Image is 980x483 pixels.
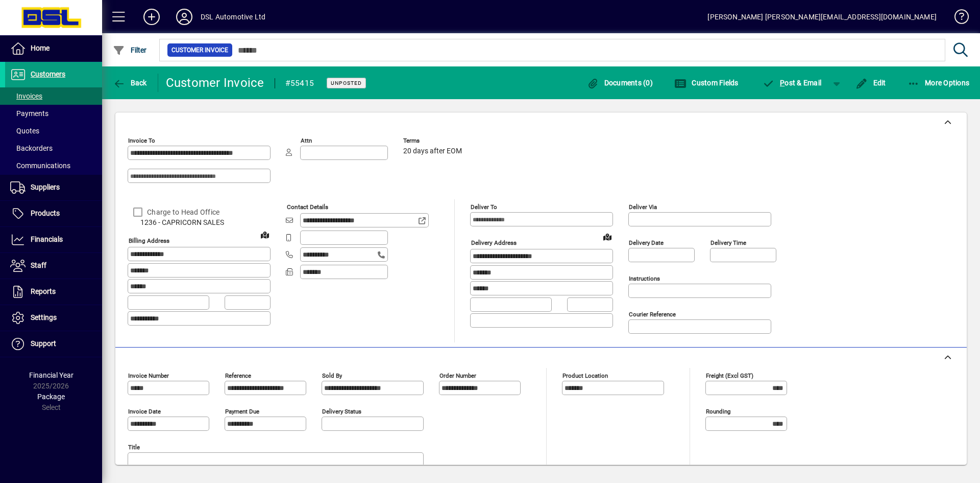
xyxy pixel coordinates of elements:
a: View on map [257,226,273,243]
mat-label: Invoice date [128,408,161,415]
a: Settings [5,305,102,331]
a: Suppliers [5,175,102,200]
button: Add [135,8,168,26]
span: Customer Invoice [171,45,228,55]
button: Post & Email [757,74,827,92]
span: Unposted [331,80,362,86]
a: Products [5,201,102,226]
mat-label: Order number [439,372,476,379]
span: Terms [403,137,464,144]
a: Staff [5,253,102,279]
mat-label: Delivery time [710,239,746,246]
a: Payments [5,105,102,122]
span: Suppliers [31,183,60,191]
span: Quotes [10,127,39,135]
span: 20 days after EOM [403,147,462,155]
button: Filter [110,41,150,59]
div: [PERSON_NAME] [PERSON_NAME][EMAIL_ADDRESS][DOMAIN_NAME] [707,9,937,25]
span: Package [37,393,65,401]
app-page-header-button: Back [102,74,158,92]
span: Products [31,209,60,217]
button: Custom Fields [672,74,741,92]
span: Invoices [10,92,42,100]
div: DSL Automotive Ltd [201,9,265,25]
mat-label: Courier Reference [629,311,676,318]
span: Financials [31,235,63,243]
span: Support [31,339,56,348]
span: Payments [10,109,48,118]
div: Customer Invoice [166,75,264,91]
a: Knowledge Base [947,2,967,35]
mat-label: Reference [225,372,251,379]
a: View on map [599,228,616,245]
span: Custom Fields [674,79,739,87]
a: Invoices [5,87,102,105]
button: Back [110,74,150,92]
span: Edit [855,79,886,87]
button: Profile [168,8,201,26]
a: Home [5,36,102,61]
span: Back [113,79,147,87]
span: Reports [31,287,56,295]
mat-label: Rounding [706,408,730,415]
mat-label: Deliver via [629,203,657,211]
span: Home [31,44,50,52]
span: More Options [908,79,970,87]
mat-label: Delivery date [629,239,664,246]
div: #55415 [285,75,314,91]
mat-label: Instructions [629,275,660,282]
span: Filter [113,46,147,54]
span: Financial Year [29,371,73,379]
span: Settings [31,313,57,321]
button: More Options [905,74,972,92]
span: ost & Email [763,79,822,87]
span: P [780,79,785,87]
button: Documents (0) [584,74,655,92]
mat-label: Deliver To [471,203,497,211]
span: Customers [31,70,65,78]
span: Documents (0) [586,79,653,87]
mat-label: Product location [562,372,608,379]
mat-label: Payment due [225,408,259,415]
mat-label: Attn [301,137,312,144]
mat-label: Freight (excl GST) [706,372,753,379]
span: 1236 - CAPRICORN SALES [128,217,271,228]
a: Support [5,331,102,357]
mat-label: Sold by [322,372,342,379]
a: Financials [5,227,102,252]
a: Quotes [5,122,102,140]
a: Backorders [5,140,102,157]
span: Communications [10,162,70,170]
mat-label: Invoice To [128,137,155,144]
mat-label: Invoice number [128,372,169,379]
button: Edit [853,74,889,92]
span: Staff [31,261,46,269]
span: Backorders [10,144,53,152]
a: Communications [5,157,102,174]
mat-label: Delivery status [322,408,361,415]
mat-label: Title [128,444,140,451]
a: Reports [5,279,102,305]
